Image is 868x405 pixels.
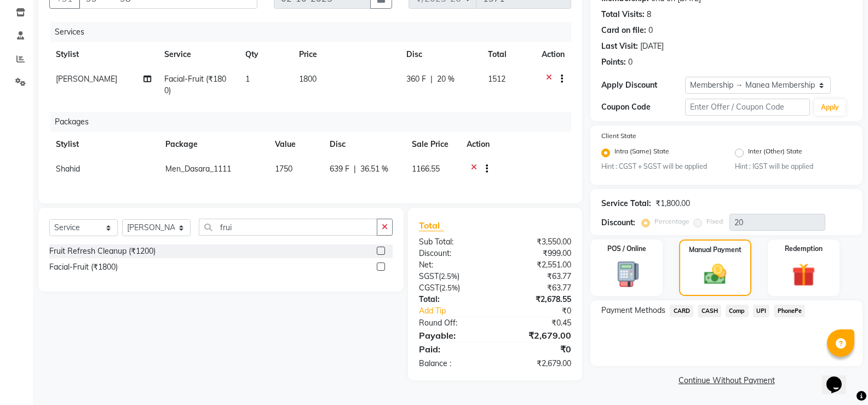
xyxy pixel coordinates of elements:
span: 1800 [299,74,317,84]
div: Packages [50,112,579,132]
div: Coupon Code [601,101,685,113]
a: Continue Without Payment [593,375,860,386]
th: Qty [239,42,293,67]
th: Sale Price [405,132,460,157]
div: ₹2,678.55 [495,294,579,305]
div: Facial-Fruit (₹1800) [49,261,118,273]
div: Discount: [411,248,495,259]
div: ₹0 [509,305,579,317]
th: Package [159,132,268,157]
th: Action [535,42,571,67]
span: | [430,73,433,85]
th: Total [481,42,536,67]
span: 20 % [437,73,455,85]
div: ( ) [411,271,495,282]
div: Points: [601,56,626,68]
label: Fixed [706,216,723,226]
div: ₹63.77 [495,282,579,294]
label: POS / Online [607,244,646,254]
span: Facial-Fruit (₹1800) [164,74,226,95]
span: 639 F [330,163,349,175]
span: Comp [726,305,749,317]
div: [DATE] [640,41,664,52]
th: Disc [323,132,405,157]
span: PhonePe [774,305,805,317]
div: Sub Total: [411,236,495,248]
div: 0 [628,56,633,68]
div: Payable: [411,329,495,342]
span: CASH [698,305,721,317]
th: Stylist [49,132,159,157]
th: Action [460,132,571,157]
div: ₹63.77 [495,271,579,282]
label: Percentage [654,216,689,226]
span: 1166.55 [412,164,440,174]
span: 360 F [406,73,426,85]
div: ₹2,679.00 [495,329,579,342]
div: ₹999.00 [495,248,579,259]
span: CARD [670,305,693,317]
div: Service Total: [601,198,651,209]
span: [PERSON_NAME] [56,74,117,84]
span: Payment Methods [601,305,665,316]
div: 0 [648,25,653,36]
input: Search or Scan [199,219,377,236]
div: ₹1,800.00 [656,198,690,209]
label: Intra (Same) State [614,146,669,159]
iframe: chat widget [822,361,857,394]
span: Total [419,220,444,231]
span: 1512 [488,74,505,84]
span: Men_Dasara_1111 [165,164,231,174]
span: CGST [419,283,439,293]
th: Price [292,42,400,67]
label: Manual Payment [689,245,741,255]
div: ₹0 [495,343,579,356]
div: Total Visits: [601,9,645,20]
div: Last Visit: [601,41,638,52]
div: Round Off: [411,317,495,329]
small: Hint : IGST will be applied [735,162,852,172]
span: UPI [753,305,770,317]
span: 2.5% [441,283,458,292]
img: _cash.svg [697,261,733,287]
div: Paid: [411,343,495,356]
div: Total: [411,294,495,305]
span: 1750 [275,164,292,174]
span: SGST [419,271,439,281]
th: Value [268,132,323,157]
input: Enter Offer / Coupon Code [685,99,810,116]
div: ₹2,551.00 [495,259,579,271]
div: Apply Discount [601,79,685,91]
small: Hint : CGST + SGST will be applied [601,162,718,172]
span: 2.5% [441,272,457,281]
div: 8 [647,9,651,20]
th: Disc [400,42,481,67]
img: _gift.svg [785,260,823,289]
img: _pos-terminal.svg [608,260,646,288]
div: Net: [411,259,495,271]
th: Stylist [49,42,158,67]
div: ₹0.45 [495,317,579,329]
div: ( ) [411,282,495,294]
div: Card on file: [601,25,646,36]
label: Redemption [785,244,823,254]
div: Balance : [411,358,495,369]
label: Client State [601,131,636,141]
div: ₹2,679.00 [495,358,579,369]
label: Inter (Other) State [748,146,802,159]
span: 36.51 % [360,163,388,175]
span: 1 [245,74,250,84]
span: Shahid [56,164,80,174]
div: ₹3,550.00 [495,236,579,248]
th: Service [158,42,239,67]
span: | [354,163,356,175]
div: Discount: [601,217,635,229]
a: Add Tip [411,305,509,317]
div: Fruit Refresh Cleanup (₹1200) [49,246,156,257]
div: Services [50,22,579,42]
button: Apply [814,99,846,116]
